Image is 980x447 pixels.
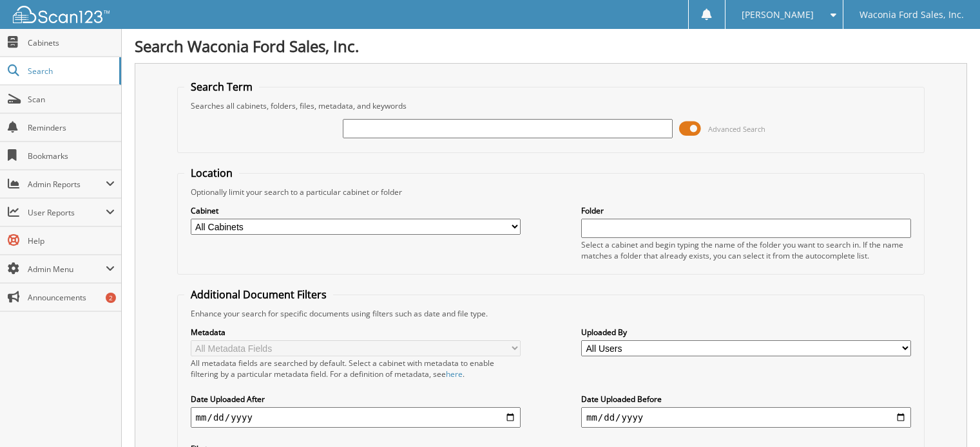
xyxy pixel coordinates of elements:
[191,205,521,216] label: Cabinet
[446,369,463,379] a: here
[191,407,521,428] input: start
[28,292,115,303] span: Announcements
[742,11,814,19] span: [PERSON_NAME]
[184,80,259,94] legend: Search Term
[28,94,115,105] span: Scan
[581,394,911,405] label: Date Uploaded Before
[191,327,521,338] label: Metadata
[708,124,765,134] span: Advanced Search
[191,358,521,379] div: All metadata fields are searched by default. Select a cabinet with metadata to enable filtering b...
[28,235,115,246] span: Help
[191,394,521,405] label: Date Uploaded After
[28,264,106,275] span: Admin Menu
[28,66,113,77] span: Search
[135,35,967,57] h1: Search Waconia Ford Sales, Inc.
[28,179,106,190] span: Admin Reports
[581,327,911,338] label: Uploaded By
[28,37,115,48] span: Cabinets
[13,6,110,23] img: scan123-logo-white.svg
[581,205,911,216] label: Folder
[106,293,116,303] div: 2
[860,11,964,19] span: Waconia Ford Sales, Inc.
[184,166,239,180] legend: Location
[581,239,911,261] div: Select a cabinet and begin typing the name of the folder you want to search in. If the name match...
[184,287,333,302] legend: Additional Document Filters
[184,100,918,111] div: Searches all cabinets, folders, files, metadata, and keywords
[581,407,911,428] input: end
[184,308,918,319] div: Enhance your search for specific documents using filters such as date and file type.
[28,207,106,218] span: User Reports
[28,151,115,161] span: Bookmarks
[28,122,115,133] span: Reminders
[184,187,918,197] div: Optionally limit your search to a particular cabinet or folder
